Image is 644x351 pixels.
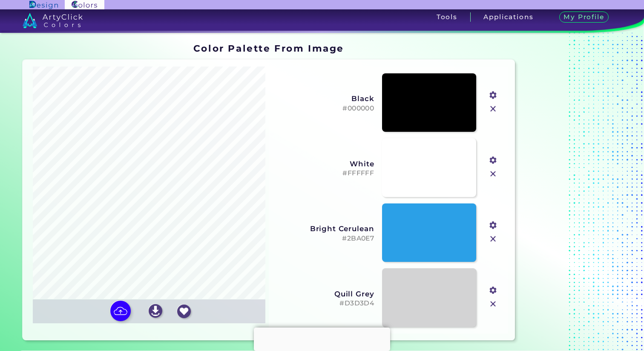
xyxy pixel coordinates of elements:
h3: My Profile [559,12,609,23]
h5: #FFFFFF [275,169,374,177]
h3: Bright Cerulean [275,224,374,233]
h5: #D3D3D4 [275,299,374,307]
img: icon picture [110,301,131,321]
img: icon_download_white.svg [149,304,162,318]
h5: #2BA0E7 [275,235,374,243]
img: icon_close.svg [488,168,499,180]
iframe: Advertisement [518,40,625,344]
img: icon_close.svg [488,103,499,114]
img: icon_favourite_white.svg [177,305,191,318]
img: icon_close.svg [488,233,499,244]
h3: Tools [437,14,457,20]
img: icon_close.svg [488,299,499,310]
img: logo_artyclick_colors_white.svg [23,13,83,28]
iframe: Advertisement [254,328,390,349]
h3: Applications [483,14,533,20]
h1: Color Palette From Image [193,42,344,55]
h3: Black [275,94,374,103]
h5: #000000 [275,104,374,113]
img: ArtyClick Design logo [29,1,58,9]
h3: Quill Grey [275,290,374,298]
h3: White [275,160,374,168]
